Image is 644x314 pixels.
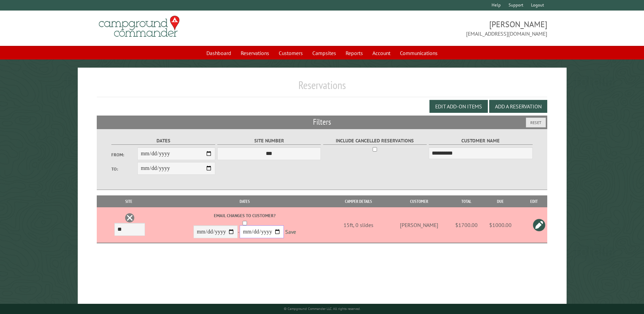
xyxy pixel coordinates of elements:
[396,47,442,59] a: Communications
[332,195,385,207] th: Camper Details
[342,47,367,59] a: Reports
[100,195,157,207] th: Site
[323,137,427,145] label: Include Cancelled Reservations
[521,195,547,207] th: Edit
[526,118,546,127] button: Reset
[97,116,547,128] h2: Filters
[453,207,480,243] td: $1700.00
[480,195,521,207] th: Due
[159,212,331,219] label: Email changes to customer?
[489,100,547,113] button: Add a Reservation
[217,137,321,145] label: Site Number
[429,137,532,145] label: Customer Name
[275,47,307,59] a: Customers
[480,207,521,243] td: $1000.00
[368,47,394,59] a: Account
[158,195,332,207] th: Dates
[284,307,361,311] small: © Campground Commander LLC. All rights reserved.
[322,19,547,38] span: [PERSON_NAME] [EMAIL_ADDRESS][DOMAIN_NAME]
[237,47,273,59] a: Reservations
[385,207,453,243] td: [PERSON_NAME]
[111,166,137,172] label: To:
[332,207,385,243] td: 15ft, 0 slides
[97,78,547,97] h1: Reservations
[285,229,296,235] a: Save
[385,195,453,207] th: Customer
[308,47,340,59] a: Campsites
[202,47,235,59] a: Dashboard
[453,195,480,207] th: Total
[97,13,182,40] img: Campground Commander
[111,137,215,145] label: Dates
[111,152,137,158] label: From:
[125,213,135,223] a: Delete this reservation
[429,100,488,113] button: Edit Add-on Items
[159,212,331,240] div: -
